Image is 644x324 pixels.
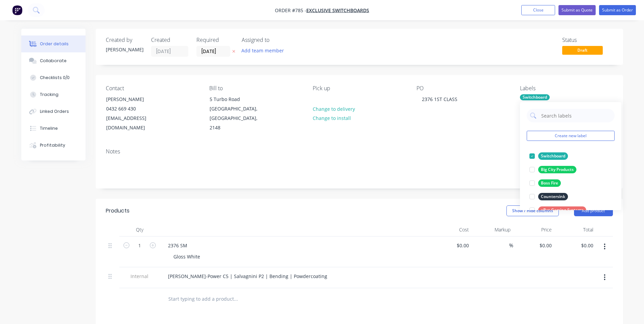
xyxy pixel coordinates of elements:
div: Contact [106,85,198,92]
div: [PERSON_NAME] [106,46,143,53]
div: Switchboard [520,94,550,100]
div: Gloss White [168,252,206,261]
div: Profitability [40,142,65,148]
button: Timeline [21,120,86,137]
div: Cost [430,223,472,236]
button: Profitability [21,137,86,154]
div: Notes [106,148,613,155]
div: [PERSON_NAME]-Power C5 | Salvagnini P2 | Bending | Powdercoating [163,271,333,281]
button: Show / Hide columns [506,205,559,216]
div: Switchboard [538,152,568,160]
div: Assigned to [242,37,309,43]
div: [GEOGRAPHIC_DATA], [GEOGRAPHIC_DATA], 2148 [210,104,266,132]
div: PO [416,85,509,92]
div: Products [106,207,129,215]
button: Add team member [242,46,288,55]
div: Timeline [40,125,58,131]
button: Add team member [238,46,287,55]
input: Search labels [541,109,611,122]
div: [PERSON_NAME]0432 669 430[EMAIL_ADDRESS][DOMAIN_NAME] [100,94,168,133]
div: Bill to [209,85,302,92]
button: Switchboard [527,151,571,161]
div: 0432 669 430 [106,104,162,114]
button: Add product [574,205,613,216]
div: Linked Orders [40,108,69,115]
div: 2376 1ST CLASS [416,94,463,104]
button: Collaborate [21,52,86,69]
button: Boss Fire [527,178,564,188]
a: Exclusive Switchboards [306,7,369,14]
div: Tracking [40,92,58,98]
button: Countersink [527,192,571,201]
div: Required [196,37,234,43]
button: Big City Products [527,165,579,174]
div: Price [513,223,555,236]
img: Factory [12,5,22,15]
button: Create new label [527,131,615,141]
div: [PERSON_NAME] [106,95,162,104]
button: Tracking [21,86,86,103]
span: Internal [122,273,157,280]
span: Order #785 - [275,7,306,14]
button: Linked Orders [21,103,86,120]
div: Markup [472,223,513,236]
div: eBet Gaming Systems [538,206,586,214]
button: Checklists 0/0 [21,69,86,86]
div: Qty [119,223,160,236]
button: Order details [21,35,86,52]
div: Labels [520,85,613,92]
span: % [509,242,513,249]
div: Boss Fire [538,179,561,187]
div: Countersink [538,193,568,200]
button: Change to delivery [309,104,358,113]
span: Draft [562,46,603,54]
div: 2376 SM [163,241,193,250]
div: Pick up [313,85,405,92]
button: Close [521,5,555,15]
div: 5 Turbo Road[GEOGRAPHIC_DATA], [GEOGRAPHIC_DATA], 2148 [204,94,271,133]
div: Created [151,37,188,43]
div: Created by [106,37,143,43]
div: Collaborate [40,58,67,64]
div: Status [562,37,613,43]
input: Start typing to add a product... [168,292,303,306]
div: 5 Turbo Road [210,95,266,104]
div: Checklists 0/0 [40,75,70,81]
div: Order details [40,41,69,47]
button: Change to install [309,114,354,123]
div: [EMAIL_ADDRESS][DOMAIN_NAME] [106,114,162,132]
button: Submit as Quote [558,5,596,15]
button: Submit as Order [599,5,636,15]
div: Big City Products [538,166,576,173]
button: eBet Gaming Systems [527,205,589,215]
div: Total [554,223,596,236]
